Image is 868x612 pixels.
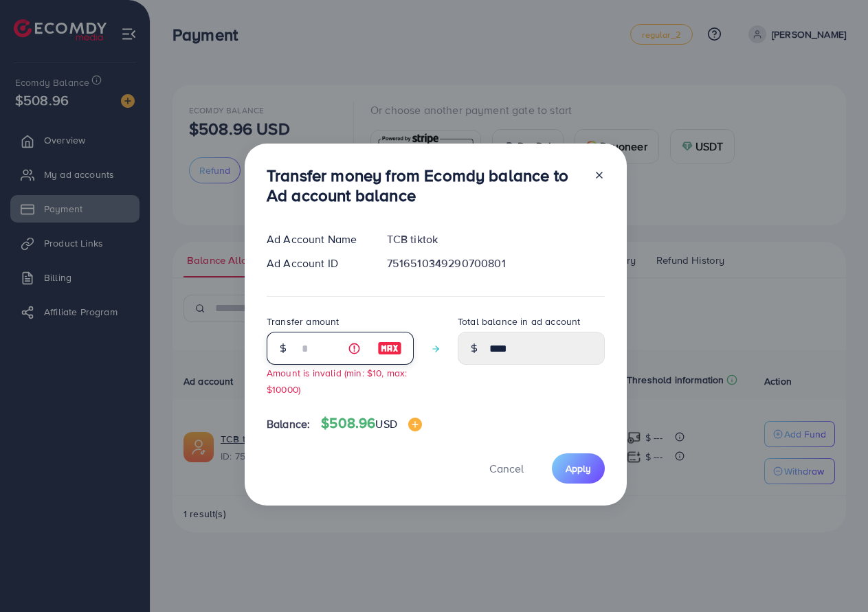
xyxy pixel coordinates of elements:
[267,416,310,432] span: Balance:
[408,418,422,431] img: image
[267,366,407,395] small: Amount is invalid (min: $10, max: $10000)
[489,461,524,476] span: Cancel
[810,550,858,602] iframe: Chat
[267,315,339,328] label: Transfer amount
[256,231,376,247] div: Ad Account Name
[267,166,583,205] h3: Transfer money from Ecomdy balance to Ad account balance
[256,256,376,271] div: Ad Account ID
[377,340,402,356] img: image
[376,231,616,247] div: TCB tiktok
[375,416,397,431] span: USD
[321,415,422,432] h4: $508.96
[376,256,616,271] div: 7516510349290700801
[458,315,580,328] label: Total balance in ad account
[552,453,605,483] button: Apply
[472,453,541,483] button: Cancel
[566,462,591,475] span: Apply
